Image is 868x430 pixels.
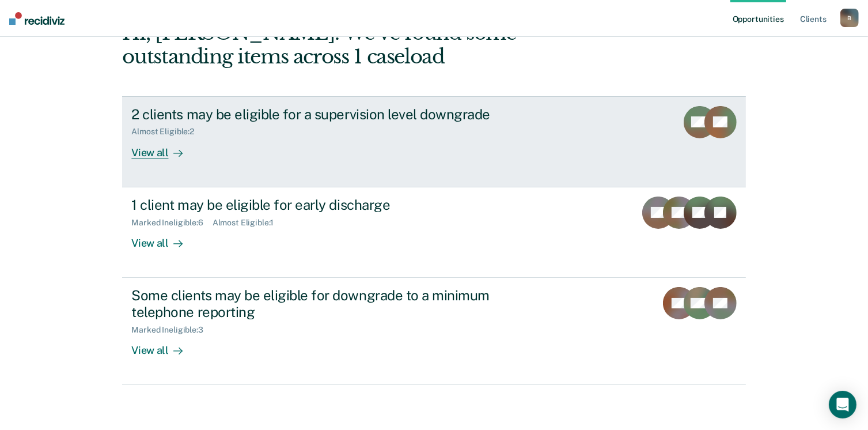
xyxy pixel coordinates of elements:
div: View all [131,227,196,250]
div: Open Intercom Messenger [829,391,856,418]
div: Some clients may be eligible for downgrade to a minimum telephone reporting [131,287,536,320]
a: 1 client may be eligible for early dischargeMarked Ineligible:6Almost Eligible:1View all [122,187,745,278]
a: Some clients may be eligible for downgrade to a minimum telephone reportingMarked Ineligible:3Vie... [122,278,745,385]
div: Marked Ineligible : 3 [131,325,212,335]
div: Marked Ineligible : 6 [131,218,212,228]
div: 2 clients may be eligible for a supervision level downgrade [131,106,536,123]
div: Hi, [PERSON_NAME]. We’ve found some outstanding items across 1 caseload [122,21,621,69]
div: View all [131,137,196,159]
div: Almost Eligible : 2 [131,127,203,137]
img: Recidiviz [9,12,65,25]
a: 2 clients may be eligible for a supervision level downgradeAlmost Eligible:2View all [122,96,745,187]
div: Almost Eligible : 1 [213,218,283,228]
div: 1 client may be eligible for early discharge [131,197,536,213]
button: B [840,9,859,27]
div: View all [131,334,196,357]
